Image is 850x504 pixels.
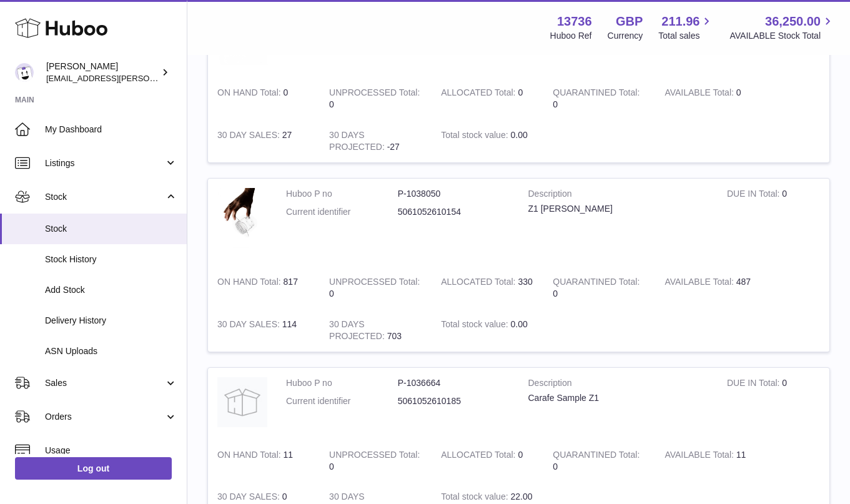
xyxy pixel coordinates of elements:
td: 0 [718,179,829,267]
dd: P-1036664 [398,377,510,389]
td: 11 [655,440,767,482]
dd: 5061052610185 [398,395,510,407]
td: 27 [208,120,320,162]
strong: QUARANTINED Total [553,450,640,463]
strong: GBP [616,13,643,30]
span: 0.00 [510,319,527,329]
strong: DUE IN Total [727,378,782,391]
td: 0 [320,440,432,482]
span: Sales [45,377,164,389]
strong: 30 DAY SALES [217,130,282,143]
strong: QUARANTINED Total [553,277,640,290]
img: horia@orea.uk [15,63,34,82]
td: 11 [208,440,320,482]
strong: UNPROCESSED Total [329,450,420,463]
span: 0 [553,99,558,109]
strong: DUE IN Total [727,189,782,202]
dd: P-1038050 [398,188,510,200]
strong: QUARANTINED Total [553,87,640,101]
span: Stock [45,223,177,235]
td: 0 [432,440,543,482]
td: 703 [320,309,432,352]
div: [PERSON_NAME] [46,61,159,84]
strong: UNPROCESSED Total [329,277,420,290]
span: Stock History [45,254,177,265]
strong: 30 DAY SALES [217,319,282,332]
strong: AVAILABLE Total [665,87,736,101]
span: Orders [45,411,164,423]
strong: Total stock value [441,130,510,143]
span: [EMAIL_ADDRESS][PERSON_NAME][DOMAIN_NAME] [46,73,250,83]
span: My Dashboard [45,124,177,136]
span: Delivery History [45,315,177,327]
td: 0 [320,267,432,309]
td: 0 [432,77,543,120]
strong: AVAILABLE Total [665,277,736,290]
dd: 5061052610154 [398,206,510,218]
a: 36,250.00 AVAILABLE Stock Total [729,13,835,42]
span: Total sales [658,30,714,42]
dt: Huboo P no [286,377,398,389]
td: 487 [655,267,767,309]
span: 22.00 [510,492,532,502]
img: product image [217,188,267,255]
span: Stock [45,191,164,203]
strong: Description [528,377,708,392]
strong: Total stock value [441,319,510,332]
td: 0 [208,77,320,120]
span: Listings [45,157,164,169]
td: 0 [718,368,829,440]
strong: ALLOCATED Total [441,450,518,463]
div: Carafe Sample Z1 [528,392,708,404]
span: 0.00 [510,130,527,140]
span: ASN Uploads [45,345,177,357]
strong: 13736 [557,13,592,30]
div: Huboo Ref [550,30,592,42]
span: 0 [553,462,558,472]
strong: UNPROCESSED Total [329,87,420,101]
span: 211.96 [661,13,699,30]
strong: ON HAND Total [217,87,284,101]
img: product image [217,377,267,427]
td: 0 [655,77,767,120]
dt: Current identifier [286,395,398,407]
span: 36,250.00 [765,13,821,30]
strong: ON HAND Total [217,277,284,290]
dt: Huboo P no [286,188,398,200]
dt: Current identifier [286,206,398,218]
strong: ALLOCATED Total [441,87,518,101]
strong: AVAILABLE Total [665,450,736,463]
div: Z1 [PERSON_NAME] [528,203,708,215]
span: AVAILABLE Stock Total [729,30,835,42]
td: 0 [320,77,432,120]
td: 330 [432,267,543,309]
strong: 30 DAYS PROJECTED [329,130,387,155]
strong: ON HAND Total [217,450,284,463]
strong: Description [528,188,708,203]
a: 211.96 Total sales [658,13,714,42]
td: 114 [208,309,320,352]
span: Add Stock [45,284,177,296]
div: Currency [608,30,643,42]
strong: 30 DAYS PROJECTED [329,319,387,344]
span: Usage [45,445,177,457]
strong: ALLOCATED Total [441,277,518,290]
td: -27 [320,120,432,162]
td: 817 [208,267,320,309]
a: Log out [15,457,172,480]
span: 0 [553,289,558,299]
